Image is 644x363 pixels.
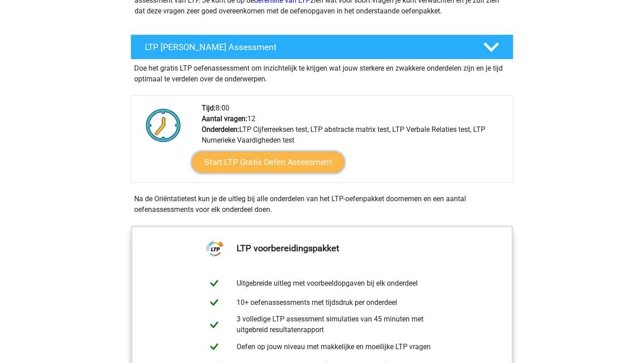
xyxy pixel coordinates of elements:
[195,103,513,182] div: 8:00 12 LTP Cijferreeksen test, LTP abstracte matrix test, LTP Verbale Relaties test, LTP Numerie...
[192,152,345,173] a: Start LTP Gratis Oefen Assessment
[131,194,513,215] div: Na de Oriëntatietest kun je de uitleg bij alle onderdelen van het LTP-oefenpakket doornemen en ee...
[202,104,216,112] b: Tijd:
[202,125,239,134] b: Onderdelen:
[145,42,469,52] h4: LTP [PERSON_NAME] Assessment
[141,103,186,148] img: Klok
[131,59,513,84] div: Doe het gratis LTP oefenassessment om inzichtelijk te krijgen wat jouw sterkere en zwakkere onder...
[127,34,517,59] a: LTP [PERSON_NAME] Assessment
[202,114,247,123] b: Aantal vragen:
